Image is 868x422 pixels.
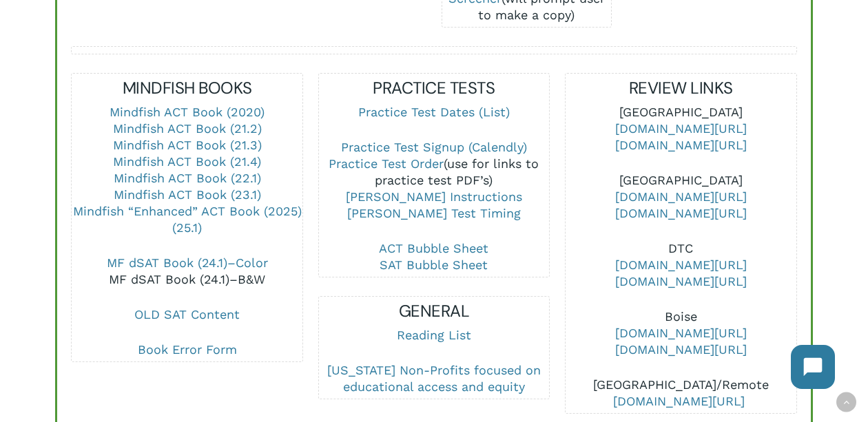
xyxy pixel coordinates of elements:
a: Mindfish ACT Book (2020) [110,105,265,119]
p: [GEOGRAPHIC_DATA]/Remote [566,377,796,410]
p: [GEOGRAPHIC_DATA] [566,104,796,172]
a: Mindfish ACT Book (22.1) [114,171,261,185]
a: [DOMAIN_NAME][URL] [613,394,745,408]
h5: REVIEW LINKS [566,77,796,99]
a: [DOMAIN_NAME][URL] [615,326,747,340]
a: [US_STATE] Non-Profits focused on educational access and equity [327,363,541,394]
a: ACT Bubble Sheet [379,241,488,255]
h5: GENERAL [319,300,550,322]
a: Mindfish ACT Book (21.2) [113,121,262,136]
a: [PERSON_NAME] Test Timing [347,206,521,220]
p: [GEOGRAPHIC_DATA] [566,172,796,240]
p: (use for links to practice test PDF’s) [319,139,550,240]
h5: PRACTICE TESTS [319,77,550,99]
a: Reading List [397,328,471,342]
h5: MINDFISH BOOKS [72,77,302,99]
iframe: Chatbot [777,331,849,403]
a: MF dSAT Book (24.1)–Color [107,255,268,270]
a: OLD SAT Content [134,307,240,321]
a: Book Error Form [138,342,237,357]
a: [DOMAIN_NAME][URL] [615,206,747,220]
a: [DOMAIN_NAME][URL] [615,189,747,204]
a: [DOMAIN_NAME][URL] [615,274,747,288]
a: Mindfish ACT Book (23.1) [114,187,261,202]
a: [PERSON_NAME] Instructions [346,189,522,204]
p: DTC [566,240,796,308]
a: Practice Test Order [329,156,444,171]
a: [DOMAIN_NAME][URL] [615,121,747,136]
a: [DOMAIN_NAME][URL] [615,342,747,357]
a: Mindfish ACT Book (21.3) [113,138,262,152]
a: [DOMAIN_NAME][URL] [615,257,747,272]
a: Mindfish “Enhanced” ACT Book (2025) (25.1) [73,204,302,235]
p: Boise [566,308,796,377]
a: MF dSAT Book (24.1)–B&W [109,272,265,286]
a: Practice Test Signup (Calendly) [341,140,527,154]
a: Mindfish ACT Book (21.4) [113,154,261,169]
a: SAT Bubble Sheet [380,257,488,272]
a: Practice Test Dates (List) [358,105,510,119]
a: [DOMAIN_NAME][URL] [615,138,747,152]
